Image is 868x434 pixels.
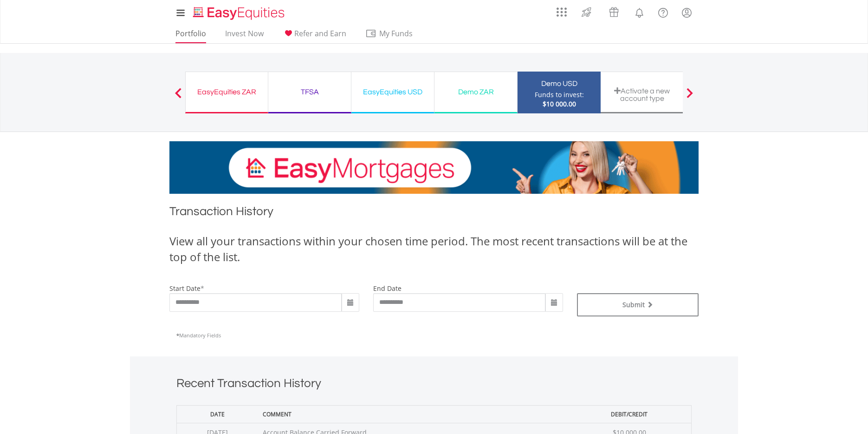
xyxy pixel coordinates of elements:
a: FAQ's and Support [651,2,675,21]
a: Notifications [628,2,651,21]
th: Comment [258,405,567,423]
div: View all your transactions within your chosen time period. The most recent transactions will be a... [169,233,699,265]
a: Home page [189,2,288,21]
span: My Funds [365,27,426,39]
a: AppsGrid [551,2,573,17]
label: start date [169,284,201,293]
span: Mandatory Fields [176,332,221,339]
span: $10 000.00 [543,99,576,108]
th: Debit/Credit [567,405,691,423]
img: EasyEquities_Logo.png [191,6,288,21]
div: TFSA [274,85,345,99]
a: Refer and Earn [279,29,350,43]
div: Activate a new account type [606,87,678,102]
h1: Transaction History [169,203,699,224]
span: Refer and Earn [294,28,346,39]
img: vouchers-v2.svg [606,5,622,20]
div: EasyEquities USD [357,85,428,99]
a: My Profile [675,2,699,23]
a: Vouchers [600,2,628,20]
img: grid-menu-icon.svg [557,7,567,17]
th: Date [177,405,259,423]
div: Demo ZAR [440,85,512,99]
a: Portfolio [172,29,210,43]
div: Funds to invest: [535,90,584,99]
button: Submit [577,293,699,316]
img: thrive-v2.svg [579,5,594,20]
label: end date [373,284,402,293]
img: EasyMortage Promotion Banner [169,141,699,194]
div: EasyEquities ZAR [191,85,262,99]
h1: Recent Transaction History [176,375,692,396]
div: Demo USD [523,77,595,90]
a: Invest Now [221,29,267,43]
